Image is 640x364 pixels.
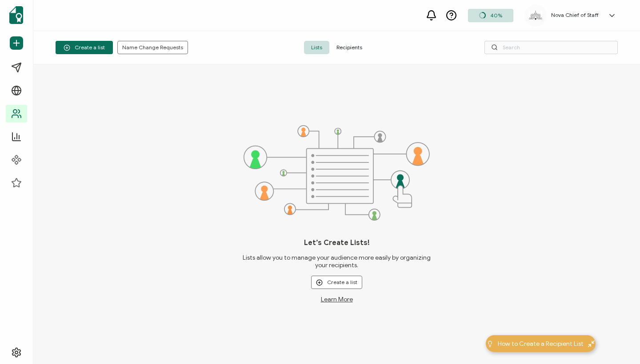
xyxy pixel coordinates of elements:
h5: Nova Chief of Staff [551,12,599,18]
span: Create a list [316,279,357,286]
span: Lists [304,41,329,54]
span: Recipients [329,41,369,54]
button: Name Change Requests [117,41,188,54]
img: minimize-icon.svg [588,340,595,347]
span: Name Change Requests [122,45,183,50]
input: Search [484,41,618,54]
span: Lists allow you to manage your audience more easily by organizing your recipients. [241,254,433,269]
span: 40% [490,12,502,19]
img: lists.svg [244,125,430,221]
img: f53f884a-7200-4873-80e7-5e9b12fc9e96.png [529,11,542,20]
img: sertifier-logomark-colored.svg [9,6,23,24]
button: Create a list [56,41,113,54]
h1: Let’s Create Lists! [304,238,370,247]
a: Learn More [321,296,353,303]
iframe: Chat Widget [596,321,640,364]
span: How to Create a Recipient List [498,339,584,348]
span: Create a list [64,44,105,51]
button: Create a list [311,276,362,289]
